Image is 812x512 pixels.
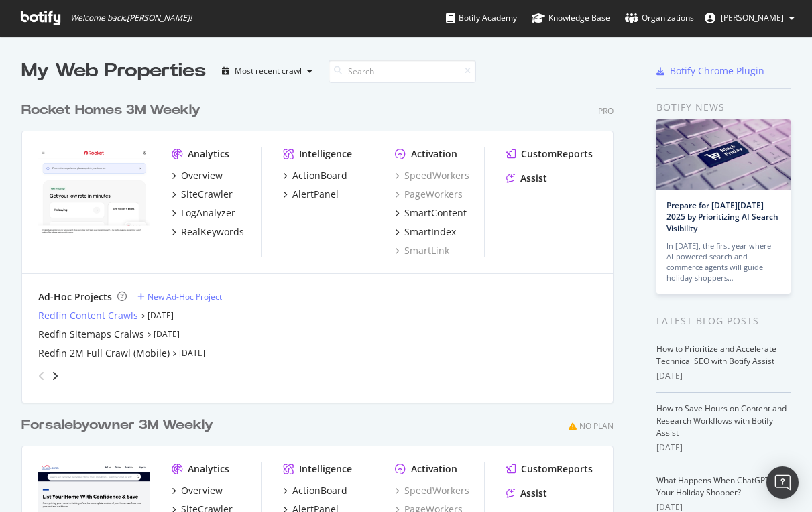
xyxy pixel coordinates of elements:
[299,147,352,161] div: Intelligence
[656,64,764,78] a: Botify Chrome Plugin
[148,310,174,321] a: [DATE]
[50,369,60,383] div: angle-right
[446,11,517,25] div: Botify Academy
[395,225,456,239] a: SmartIndex
[395,169,469,182] a: SpeedWorkers
[598,105,614,117] div: Pro
[520,172,547,185] div: Assist
[520,487,547,500] div: Assist
[656,314,791,328] div: Latest Blog Posts
[181,169,223,182] div: Overview
[506,487,547,500] a: Assist
[395,244,449,257] a: SmartLink
[188,147,229,161] div: Analytics
[721,12,784,23] span: Norma Moras
[292,188,339,201] div: AlertPanel
[181,206,235,220] div: LogAnalyzer
[656,100,791,115] div: Botify news
[172,206,235,220] a: LogAnalyzer
[411,147,457,161] div: Activation
[188,462,229,476] div: Analytics
[38,346,170,360] a: Redfin 2M Full Crawl (Mobile)
[656,403,787,438] a: How to Save Hours on Content and Research Workflows with Botify Assist
[766,466,799,499] div: Open Intercom Messenger
[404,206,467,220] div: SmartContent
[666,241,780,283] div: In [DATE], the first year where AI-powered search and commerce agents will guide holiday shoppers…
[179,347,205,359] a: [DATE]
[670,64,764,78] div: Botify Chrome Plugin
[656,119,791,190] img: Prepare for Black Friday 2025 by Prioritizing AI Search Visibility
[521,147,593,161] div: CustomReports
[625,11,694,25] div: Organizations
[283,484,347,497] a: ActionBoard
[38,328,144,341] a: Redfin Sitemaps Cralws
[235,67,302,75] div: Most recent crawl
[21,58,206,84] div: My Web Properties
[656,442,791,454] div: [DATE]
[283,188,339,201] a: AlertPanel
[217,60,318,82] button: Most recent crawl
[38,290,112,304] div: Ad-Hoc Projects
[172,225,244,239] a: RealKeywords
[656,370,791,382] div: [DATE]
[172,169,223,182] a: Overview
[299,462,352,476] div: Intelligence
[181,188,233,201] div: SiteCrawler
[283,169,347,182] a: ActionBoard
[21,101,200,120] div: Rocket Homes 3M Weekly
[532,11,610,25] div: Knowledge Base
[666,200,778,234] a: Prepare for [DATE][DATE] 2025 by Prioritizing AI Search Visibility
[148,291,222,302] div: New Ad-Hoc Project
[395,484,469,497] a: SpeedWorkers
[329,60,476,83] input: Search
[181,225,244,239] div: RealKeywords
[292,169,347,182] div: ActionBoard
[70,13,192,23] span: Welcome back, [PERSON_NAME] !
[411,462,457,476] div: Activation
[172,188,233,201] a: SiteCrawler
[38,147,150,237] img: www.rocket.com
[656,474,778,498] a: What Happens When ChatGPT Is Your Holiday Shopper?
[506,462,593,476] a: CustomReports
[21,415,219,435] a: Forsalebyowner 3M Weekly
[21,101,206,120] a: Rocket Homes 3M Weekly
[38,309,138,322] a: Redfin Content Crawls
[579,420,614,432] div: No Plan
[21,415,213,435] div: Forsalebyowner 3M Weekly
[694,7,805,29] button: [PERSON_NAME]
[137,291,222,302] a: New Ad-Hoc Project
[395,206,467,220] a: SmartContent
[292,484,347,497] div: ActionBoard
[506,172,547,185] a: Assist
[506,147,593,161] a: CustomReports
[154,328,180,340] a: [DATE]
[395,188,463,201] a: PageWorkers
[181,484,223,497] div: Overview
[172,484,223,497] a: Overview
[404,225,456,239] div: SmartIndex
[656,343,776,367] a: How to Prioritize and Accelerate Technical SEO with Botify Assist
[521,462,593,476] div: CustomReports
[33,365,50,387] div: angle-left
